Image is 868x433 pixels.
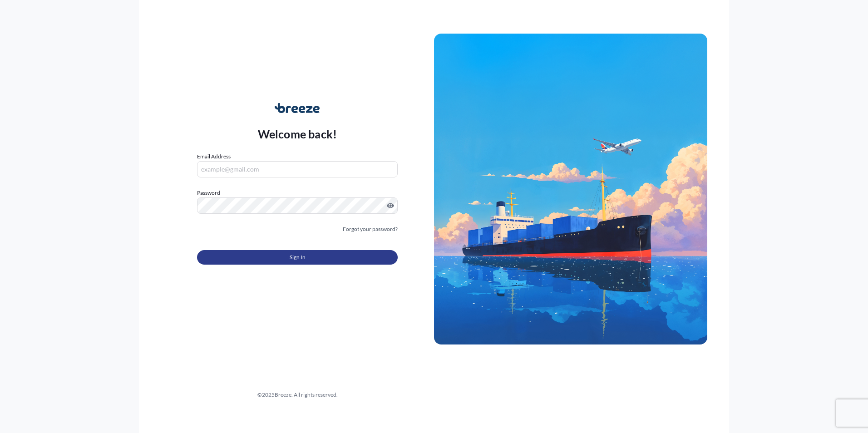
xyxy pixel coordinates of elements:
[197,152,231,161] label: Email Address
[343,225,398,234] a: Forgot your password?
[197,188,398,197] label: Password
[258,127,337,141] p: Welcome back!
[161,390,434,399] div: © 2025 Breeze. All rights reserved.
[197,250,398,265] button: Sign In
[197,161,398,177] input: example@gmail.com
[387,202,394,209] button: Show password
[434,34,707,344] img: Ship illustration
[290,253,306,262] span: Sign In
